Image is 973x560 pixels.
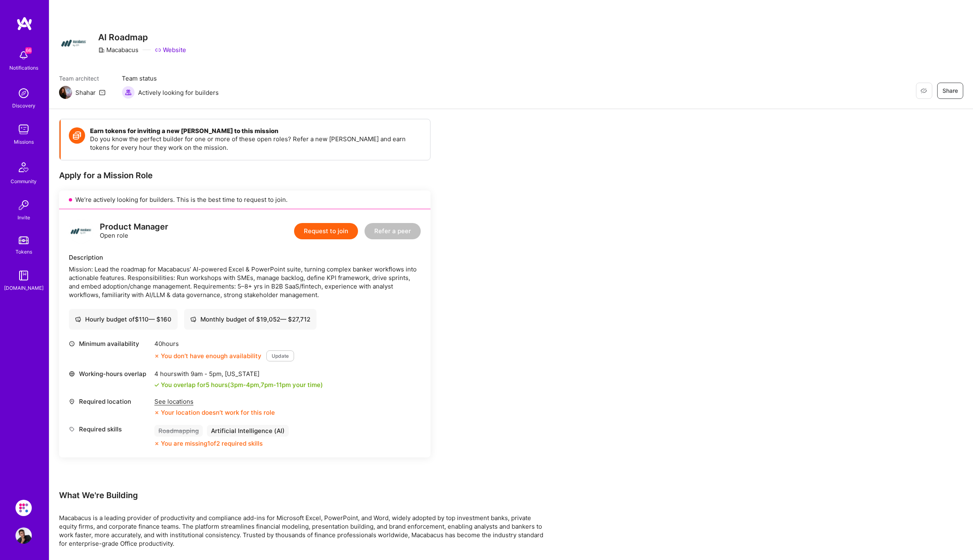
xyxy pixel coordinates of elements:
[9,63,38,72] div: Notifications
[190,315,310,324] div: Monthly budget of $ 19,052 — $ 27,712
[920,87,927,94] i: icon EyeClosed
[75,88,96,97] div: Shahar
[98,47,105,53] i: icon CompanyGray
[14,157,33,177] img: Community
[15,267,32,284] img: guide book
[16,16,33,31] img: logo
[69,219,93,243] img: logo
[189,370,225,378] span: 9am - 5pm ,
[154,425,203,437] div: Roadmapping
[365,223,421,239] button: Refer a peer
[15,47,32,63] img: bell
[15,500,32,516] img: Evinced: AI-Agents Accessibility Solution
[12,101,35,110] div: Discovery
[69,370,150,378] div: Working-hours overlap
[90,127,422,135] h4: Earn tokens for inviting a new [PERSON_NAME] to this mission
[69,425,150,433] div: Required skills
[154,410,159,415] i: icon CloseOrange
[75,316,81,322] i: icon Cash
[154,397,275,406] div: See locations
[59,86,72,99] img: Team Architect
[69,426,75,432] i: icon Tag
[230,381,259,389] span: 3pm - 4pm
[122,86,135,99] img: Actively looking for builders
[59,170,430,181] div: Apply for a Mission Role
[154,408,275,417] div: Your location doesn’t work for this role
[138,88,219,97] span: Actively looking for builders
[69,253,421,262] div: Description
[98,32,186,42] h3: AI Roadmap
[4,284,44,292] div: [DOMAIN_NAME]
[207,425,289,437] div: Artificial Intelligence (AI)
[69,371,75,377] i: icon World
[154,370,323,378] div: 4 hours with [US_STATE]
[11,177,37,186] div: Community
[155,46,186,54] a: Website
[154,354,159,359] i: icon CloseOrange
[69,341,75,347] i: icon Clock
[15,121,32,138] img: teamwork
[154,352,261,360] div: You don’t have enough availability
[294,223,358,239] button: Request to join
[259,381,261,389] span: ,
[261,381,291,389] span: 7pm - 11pm
[19,236,29,244] img: tokens
[942,87,958,95] span: Share
[15,247,32,256] div: Tokens
[266,350,294,361] button: Update
[15,85,32,101] img: discovery
[161,381,323,389] div: You overlap for 5 hours ( your time)
[154,339,294,348] div: 40 hours
[59,190,430,209] div: We’re actively looking for builders. This is the best time to request to join.
[190,316,196,322] i: icon Cash
[100,223,168,240] div: Open role
[15,527,32,544] img: User Avatar
[99,89,105,96] i: icon Mail
[69,398,75,405] i: icon Location
[59,514,548,548] p: Macabacus is a leading provider of productivity and compliance add-ins for Microsoft Excel, Power...
[69,397,150,406] div: Required location
[69,127,85,144] img: Token icon
[15,197,32,213] img: Invite
[18,213,30,222] div: Invite
[14,138,34,146] div: Missions
[100,223,168,231] div: Product Manager
[937,83,963,99] button: Share
[154,441,159,446] i: icon CloseOrange
[90,135,422,152] p: Do you know the perfect builder for one or more of these open roles? Refer a new [PERSON_NAME] an...
[69,265,421,299] div: Mission: Lead the roadmap for Macabacus’ AI-powered Excel & PowerPoint suite, turning complex ban...
[154,383,159,387] i: icon Check
[69,339,150,348] div: Minimum availability
[59,74,105,83] span: Team architect
[161,439,263,448] div: You are missing 1 of 2 required skills
[25,47,32,54] span: 66
[59,490,548,501] div: What We're Building
[59,28,88,58] img: Company Logo
[75,315,171,324] div: Hourly budget of $ 110 — $ 160
[13,500,34,516] a: Evinced: AI-Agents Accessibility Solution
[122,74,219,83] span: Team status
[98,46,138,54] div: Macabacus
[13,527,34,544] a: User Avatar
